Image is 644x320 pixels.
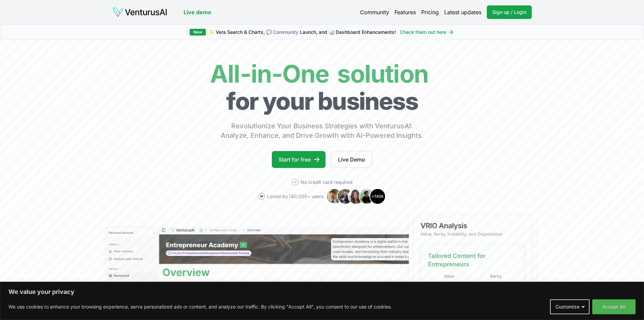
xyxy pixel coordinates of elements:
[337,188,353,205] img: Avatar 2
[400,29,454,36] a: Check them out here
[492,9,526,16] span: Sign up / Login
[395,8,416,16] a: Features
[550,299,590,314] button: Customize
[487,5,532,19] a: Sign up / Login
[360,8,389,16] a: Community
[190,29,206,36] div: New
[8,303,392,311] p: We use cookies to enhance your browsing experience, serve personalized ads or content, and analyz...
[592,299,636,314] button: Accept All
[444,8,481,16] a: Latest updates
[326,188,342,205] img: Avatar 1
[348,188,364,205] img: Avatar 3
[272,151,326,168] a: Start for free
[359,188,375,205] img: Avatar 4
[273,29,299,35] a: Community
[113,7,167,18] img: logo
[331,151,372,168] a: Live Demo
[8,288,636,296] p: We value your privacy
[184,8,211,16] a: Live demo
[209,29,396,36] span: ✨ Vera Search & Charts, 💬 Launch, and 📊 Dashboard Enhancements!
[421,8,439,16] a: Pricing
